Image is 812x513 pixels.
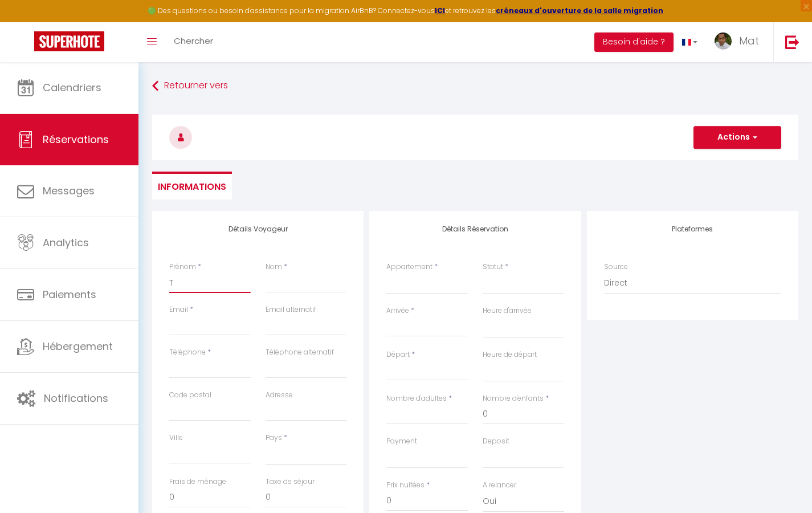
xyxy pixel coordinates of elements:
label: Statut [483,262,503,272]
h4: Détails Voyageur [169,225,346,233]
label: Deposit [483,436,509,447]
label: Nombre d'adultes [386,393,447,404]
h4: Plateformes [604,225,781,233]
label: Téléphone [169,347,206,358]
a: Chercher [165,22,222,62]
span: Hébergement [43,339,113,353]
label: Nombre d'enfants [483,393,544,404]
label: Adresse [266,390,293,401]
label: Email alternatif [266,304,316,315]
span: Mat [739,34,759,48]
label: Prix nuitées [386,480,425,491]
span: Réservations [43,132,109,146]
label: A relancer [483,480,516,491]
label: Téléphone alternatif [266,347,334,358]
label: Nom [266,262,282,272]
label: Payment [386,436,417,447]
label: Prénom [169,262,196,272]
label: Source [604,262,628,272]
a: ... Mat [706,22,773,62]
label: Code postal [169,390,211,401]
span: Messages [43,184,95,198]
span: Calendriers [43,80,101,95]
label: Frais de ménage [169,477,226,487]
li: Informations [152,172,232,199]
img: Super Booking [34,31,104,51]
img: logout [785,35,799,49]
span: Notifications [44,391,108,405]
label: Ville [169,433,183,443]
a: Retourner vers [152,76,798,96]
label: Email [169,304,188,315]
span: Chercher [174,35,213,47]
label: Départ [386,349,410,360]
a: créneaux d'ouverture de la salle migration [496,6,663,15]
label: Pays [266,433,282,443]
label: Appartement [386,262,432,272]
label: Heure d'arrivée [483,306,532,316]
button: Actions [693,126,781,149]
h4: Détails Réservation [386,225,564,233]
img: ... [715,32,732,50]
button: Besoin d'aide ? [594,32,674,52]
label: Arrivée [386,306,409,316]
label: Heure de départ [483,349,537,360]
span: Analytics [43,235,89,250]
a: ICI [435,6,445,15]
label: Taxe de séjour [266,477,315,487]
button: Ouvrir le widget de chat LiveChat [9,5,43,39]
span: Paiements [43,287,96,302]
